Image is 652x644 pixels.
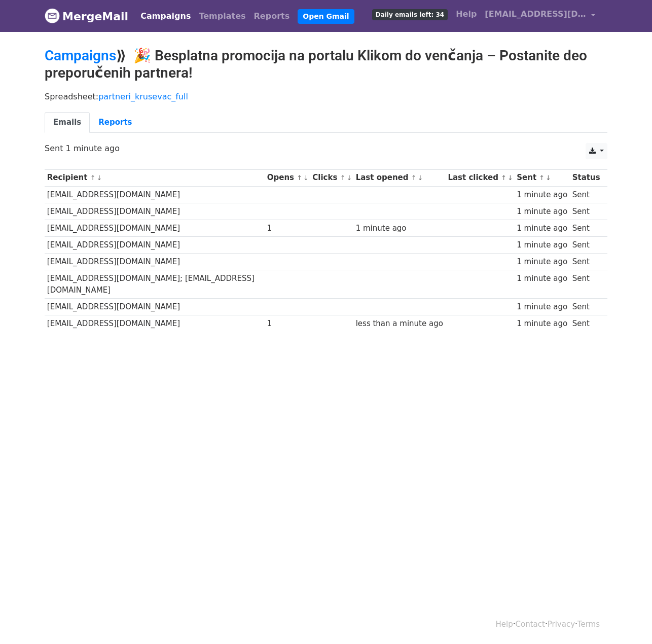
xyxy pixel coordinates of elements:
td: [EMAIL_ADDRESS][DOMAIN_NAME] [45,203,265,220]
a: ↓ [417,174,423,182]
td: Sent [570,220,602,236]
a: Privacy [548,620,575,629]
a: Campaigns [136,6,195,26]
a: Campaigns [45,47,116,64]
a: ↑ [340,174,346,182]
a: Reports [90,112,140,133]
a: Terms [577,620,600,629]
a: Help [496,620,513,629]
td: [EMAIL_ADDRESS][DOMAIN_NAME] [45,315,265,332]
a: Templates [195,6,249,26]
th: Opens [265,169,310,186]
td: Sent [570,186,602,203]
span: Daily emails left: 34 [372,9,448,20]
td: Sent [570,203,602,220]
th: Sent [514,169,569,186]
td: Sent [570,254,602,270]
a: ↑ [90,174,96,182]
a: Emails [45,112,90,133]
a: MergeMail [45,6,128,27]
p: Sent 1 minute ago [45,143,607,154]
div: less than a minute ago [356,318,443,330]
div: 1 minute ago [517,301,567,313]
th: Recipient [45,169,265,186]
td: Sent [570,298,602,315]
td: [EMAIL_ADDRESS][DOMAIN_NAME] [45,186,265,203]
div: 1 minute ago [517,206,567,218]
td: [EMAIL_ADDRESS][DOMAIN_NAME] [45,254,265,270]
p: Spreadsheet: [45,91,607,102]
a: ↓ [346,174,352,182]
a: Contact [516,620,545,629]
div: 1 minute ago [356,223,443,234]
a: ↓ [303,174,309,182]
a: partneri_krusevac_full [98,92,188,101]
a: Reports [250,6,294,26]
td: [EMAIL_ADDRESS][DOMAIN_NAME] [45,220,265,236]
a: Open Gmail [298,9,354,24]
td: [EMAIL_ADDRESS][DOMAIN_NAME]; [EMAIL_ADDRESS][DOMAIN_NAME] [45,270,265,299]
td: [EMAIL_ADDRESS][DOMAIN_NAME] [45,237,265,254]
div: 1 minute ago [517,273,567,284]
th: Status [570,169,602,186]
a: ↑ [297,174,302,182]
a: ↑ [411,174,417,182]
a: [EMAIL_ADDRESS][DOMAIN_NAME] [481,4,599,28]
td: Sent [570,237,602,254]
div: 1 [267,223,308,234]
div: 1 minute ago [517,189,567,201]
a: ↑ [501,174,506,182]
th: Last clicked [446,169,515,186]
a: ↓ [546,174,551,182]
div: 1 minute ago [517,239,567,251]
h2: ⟫ 🎉 Besplatna promocija na portalu Klikom do venčanja – Postanite deo preporučenih partnera! [45,47,607,81]
a: Help [452,4,481,24]
td: [EMAIL_ADDRESS][DOMAIN_NAME] [45,298,265,315]
div: 1 minute ago [517,318,567,330]
img: MergeMail logo [45,8,60,23]
div: 1 minute ago [517,256,567,268]
a: Daily emails left: 34 [368,4,452,24]
div: 1 [267,318,308,330]
td: Sent [570,270,602,299]
span: [EMAIL_ADDRESS][DOMAIN_NAME] [485,8,586,20]
a: ↓ [96,174,102,182]
a: ↓ [508,174,513,182]
th: Clicks [310,169,353,186]
td: Sent [570,315,602,332]
th: Last opened [353,169,446,186]
a: ↑ [539,174,545,182]
div: 1 minute ago [517,223,567,234]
